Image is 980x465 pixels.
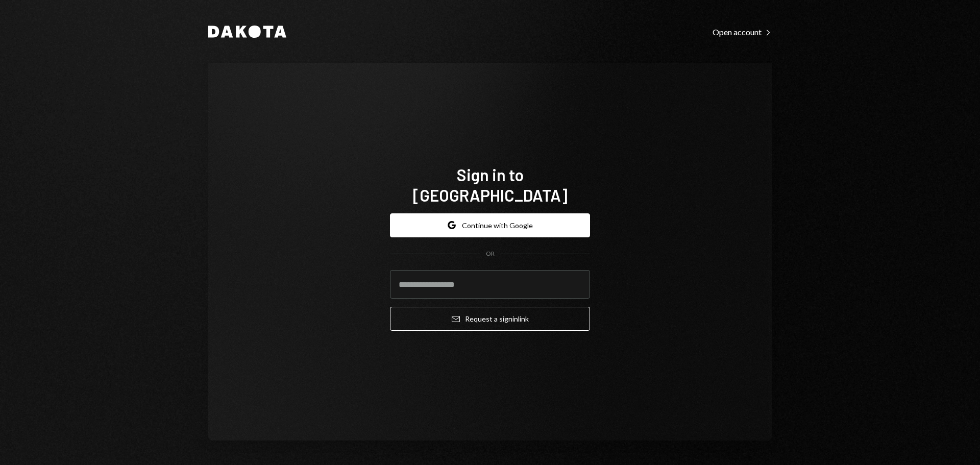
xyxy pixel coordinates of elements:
button: Continue with Google [390,213,590,237]
h1: Sign in to [GEOGRAPHIC_DATA] [390,164,590,205]
button: Request a signinlink [390,307,590,331]
a: Open account [713,26,772,37]
div: OR [486,250,495,258]
div: Open account [713,27,772,37]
